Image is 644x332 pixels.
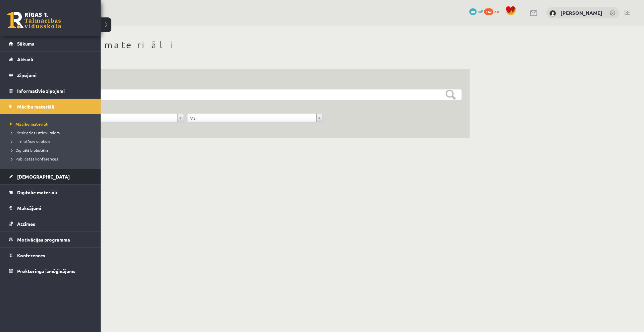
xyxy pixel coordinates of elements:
a: Sākums [9,36,92,51]
span: Pieslēgties Uzdevumiem [8,130,60,135]
span: Mācību materiāli [17,104,54,110]
span: Motivācijas programma [17,237,70,243]
span: Konferences [17,252,45,258]
span: mP [478,8,483,14]
a: Literatūras saraksts [8,138,94,144]
span: Jebkuram priekšmetam [51,114,175,122]
span: xp [494,8,499,14]
span: Aktuāli [17,56,33,62]
span: 40 [469,8,477,15]
span: Publicētas konferences [8,156,58,161]
span: Digitālie materiāli [17,189,57,195]
span: 147 [484,8,493,15]
a: [PERSON_NAME] [560,9,602,16]
a: 40 mP [469,8,483,14]
span: [DEMOGRAPHIC_DATA] [17,174,70,180]
span: Literatūras saraksts [8,139,50,144]
legend: Ziņojumi [17,67,92,83]
a: Mācību materiāli [9,99,92,114]
a: Proktoringa izmēģinājums [9,263,92,279]
a: Informatīvie ziņojumi [9,83,92,98]
a: Rīgas 1. Tālmācības vidusskola [7,12,61,28]
a: 147 xp [484,8,502,14]
a: Ziņojumi [9,67,92,83]
legend: Informatīvie ziņojumi [17,83,92,98]
span: Atzīmes [17,221,35,227]
a: Mācību materiāli [8,121,94,127]
a: Pieslēgties Uzdevumiem [8,130,94,136]
span: Visi [190,114,314,122]
a: Jebkuram priekšmetam [49,114,183,122]
a: Konferences [9,248,92,263]
a: Digitālā bibliotēka [8,147,94,153]
a: Aktuāli [9,52,92,67]
span: Proktoringa izmēģinājums [17,268,75,274]
a: Motivācijas programma [9,232,92,247]
a: Publicētas konferences [8,156,94,162]
h3: Filtrs [48,77,453,86]
a: Digitālie materiāli [9,185,92,200]
a: Atzīmes [9,216,92,231]
a: Visi [187,114,322,122]
span: Mācību materiāli [8,121,49,127]
span: Digitālā bibliotēka [8,147,48,153]
h1: Mācību materiāli [40,39,470,51]
span: Sākums [17,41,34,47]
a: [DEMOGRAPHIC_DATA] [9,169,92,184]
a: Maksājumi [9,200,92,216]
img: Stepans Grigorjevs [549,10,556,17]
legend: Maksājumi [17,200,92,216]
